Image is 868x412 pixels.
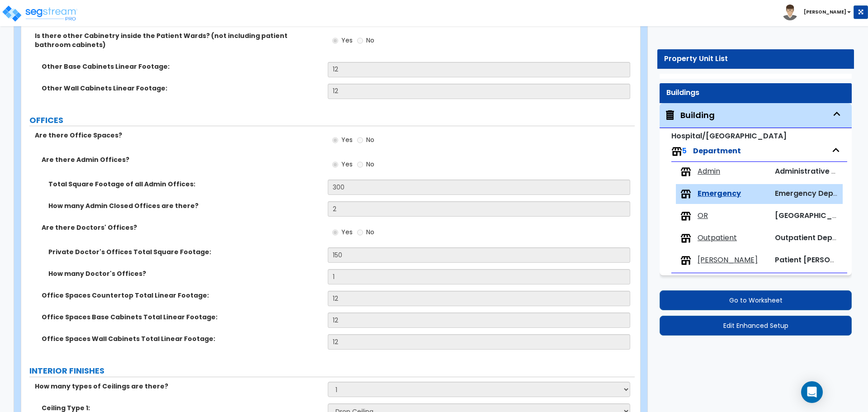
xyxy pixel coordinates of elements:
[35,382,321,391] label: How many types of Ceilings are there?
[698,255,758,265] span: Ward
[775,255,864,265] span: Patient Ward
[366,160,374,169] span: No
[660,316,852,336] button: Edit Enhanced Setup
[682,146,687,156] span: 5
[42,334,321,343] label: Office Spaces Wall Cabinets Total Linear Footage:
[357,160,363,170] input: No
[680,255,691,266] img: tenants.png
[366,135,374,144] span: No
[680,109,715,121] div: Building
[29,365,635,377] label: INTERIOR FINISHES
[680,233,691,244] img: tenants.png
[35,131,321,140] label: Are there Office Spaces?
[698,189,741,199] span: Emergency
[775,210,856,221] span: Operating Room Complex
[680,166,691,177] img: tenants.png
[357,227,363,237] input: No
[48,269,321,278] label: How many Doctor's Offices?
[775,188,864,199] span: Emergency Department
[680,189,691,199] img: tenants.png
[357,135,363,145] input: No
[341,36,353,45] span: Yes
[1,5,78,23] img: logo_pro_r.png
[804,9,846,15] b: [PERSON_NAME]
[341,227,353,237] span: Yes
[29,114,635,126] label: OFFICES
[42,223,321,232] label: Are there Doctors' Offices?
[332,227,338,237] input: Yes
[666,88,845,98] div: Buildings
[671,131,787,141] small: Hospital/Surgery Center
[671,146,682,157] img: tenants.png
[48,201,321,210] label: How many Admin Closed Offices are there?
[42,291,321,300] label: Office Spaces Countertop Total Linear Footage:
[664,109,676,121] img: building.svg
[698,166,720,177] span: Admin
[48,247,321,256] label: Private Doctor's Offices Total Square Footage:
[698,233,737,243] span: Outpatient
[664,109,715,121] span: Building
[35,31,321,49] label: Is there other Cabinetry inside the Patient Wards? (not including patient bathroom cabinets)
[693,146,741,156] span: Department
[341,135,353,144] span: Yes
[341,160,353,169] span: Yes
[775,232,863,243] span: Outpatient Department
[660,290,852,310] button: Go to Worksheet
[332,160,338,170] input: Yes
[782,5,798,20] img: avatar.png
[698,211,708,221] span: OR
[357,36,363,46] input: No
[366,36,374,45] span: No
[48,180,321,189] label: Total Square Footage of all Admin Offices:
[664,54,847,64] div: Property Unit List
[42,313,321,322] label: Office Spaces Base Cabinets Total Linear Footage:
[42,84,321,93] label: Other Wall Cabinets Linear Footage:
[42,62,321,71] label: Other Base Cabinets Linear Footage:
[332,36,338,46] input: Yes
[332,135,338,145] input: Yes
[680,211,691,222] img: tenants.png
[801,381,823,403] div: Open Intercom Messenger
[366,227,374,237] span: No
[42,155,321,164] label: Are there Admin Offices?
